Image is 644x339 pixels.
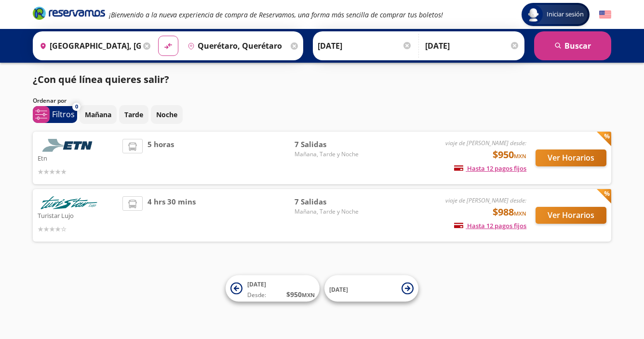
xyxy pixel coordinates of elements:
span: 7 Salidas [295,139,362,150]
span: Iniciar sesión [543,10,588,19]
button: Ver Horarios [536,207,606,224]
p: ¿Con qué línea quieres salir? [33,72,169,87]
span: [DATE] [247,280,266,288]
span: Desde: [247,291,266,299]
span: 7 Salidas [295,196,362,207]
span: Mañana, Tarde y Noche [295,207,362,216]
button: Tarde [119,105,148,124]
small: MXN [514,210,526,217]
button: [DATE]Desde:$950MXN [226,275,320,302]
button: Mañana [80,105,117,124]
span: Mañana, Tarde y Noche [295,150,362,159]
img: Etn [38,139,100,152]
p: Filtros [52,108,75,120]
span: $ 950 [286,289,315,299]
p: Mañana [85,109,111,120]
span: $950 [493,148,526,162]
p: Noche [156,109,177,120]
em: viaje de [PERSON_NAME] desde: [445,196,526,204]
p: Turistar Lujo [38,209,118,221]
button: Buscar [534,31,611,60]
p: Tarde [124,109,143,120]
i: Brand Logo [33,6,105,20]
span: 5 horas [148,139,174,177]
span: Hasta 12 pagos fijos [454,221,526,230]
p: Ordenar por [33,96,67,105]
p: Etn [38,152,118,163]
input: Buscar Destino [184,34,289,58]
em: ¡Bienvenido a la nueva experiencia de compra de Reservamos, una forma más sencilla de comprar tus... [109,10,443,19]
span: $988 [493,205,526,219]
span: [DATE] [329,285,348,293]
button: Noche [151,105,183,124]
img: Turistar Lujo [38,196,100,209]
button: Ver Horarios [536,149,606,166]
em: viaje de [PERSON_NAME] desde: [445,139,526,147]
small: MXN [514,152,526,160]
button: [DATE] [324,275,418,302]
small: MXN [302,291,315,298]
input: Elegir Fecha [318,34,412,58]
span: 0 [75,103,78,111]
span: Hasta 12 pagos fijos [454,164,526,173]
input: Buscar Origen [36,34,141,58]
button: 0Filtros [33,106,77,123]
span: 4 hrs 30 mins [148,196,196,234]
a: Brand Logo [33,6,105,23]
button: English [599,9,611,21]
input: Opcional [425,34,520,58]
